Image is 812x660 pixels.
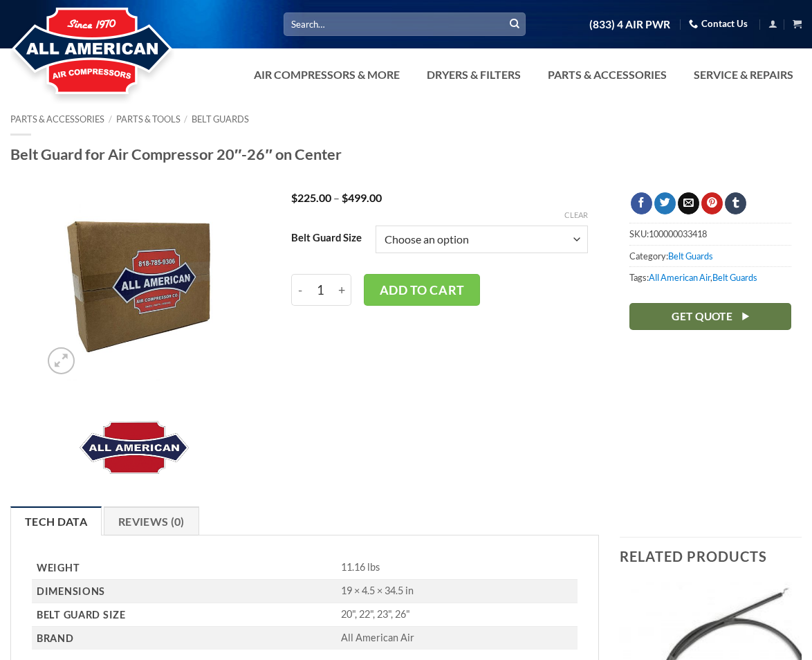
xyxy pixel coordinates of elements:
h3: Related products [620,538,802,575]
a: Contact Us [689,13,748,35]
bdi: 499.00 [342,191,382,204]
span: Get Quote [672,308,732,325]
a: Login [768,15,777,33]
label: Belt Guard Size [291,232,362,244]
td: 19 × 4.5 × 34.5 in [336,580,577,603]
a: Parts & Accessories [10,113,104,125]
a: Parts & Accessories [539,61,675,89]
th: Dimensions [32,580,336,603]
a: Zoom [48,347,75,374]
span: 100000033418 [649,228,707,239]
button: Add to cart [364,274,480,306]
a: View cart [793,15,802,33]
input: Increase quantity of Belt Guard for Air Compressor 20"-26" on Center [333,274,351,306]
input: Reduce quantity of Belt Guard for Air Compressor 20"-26" on Center [291,274,308,306]
a: Belt Guards [192,113,249,125]
a: (833) 4 AIR PWR [589,12,670,37]
a: Reviews (0) [104,506,199,535]
a: Get Quote [629,303,791,330]
nav: Breadcrumb [10,114,802,125]
a: Dryers & Filters [418,61,529,89]
a: Clear options [564,210,588,220]
span: $ [291,191,297,204]
th: Brand [32,627,336,650]
a: All American Air [649,272,710,283]
a: Email to a Friend [678,192,699,214]
span: SKU: [629,223,791,244]
button: Submit [504,14,525,35]
input: Search… [284,12,526,35]
a: Air Compressors & More [246,61,408,89]
span: – [333,191,340,204]
img: All American Air Compressors [78,420,193,475]
h1: Belt Guard for Air Compressor 20″-26″ on Center [10,145,802,164]
a: Share on Twitter [654,192,676,214]
a: Parts & Tools [116,113,181,125]
a: Share on Facebook [631,192,652,214]
a: Tech Data [10,506,102,535]
span: Tags: , [629,266,791,288]
a: Belt Guards [668,250,713,262]
span: $ [342,191,348,204]
a: Share on Tumblr [725,192,746,214]
p: All American Air [341,632,577,645]
table: Product Details [32,556,578,650]
th: Belt Guard Size [32,603,336,627]
a: Pin on Pinterest [701,192,723,214]
a: Service & Repairs [685,61,802,89]
th: Weight [32,556,336,580]
bdi: 225.00 [291,191,331,204]
input: Product quantity [308,274,333,306]
a: Belt Guards [712,272,757,283]
span: / [184,113,187,125]
img: Awaiting product image [41,192,230,381]
p: 20", 22", 23", 26" [341,608,577,621]
span: / [109,113,112,125]
span: Category: [629,245,791,266]
td: 11.16 lbs [336,556,577,580]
